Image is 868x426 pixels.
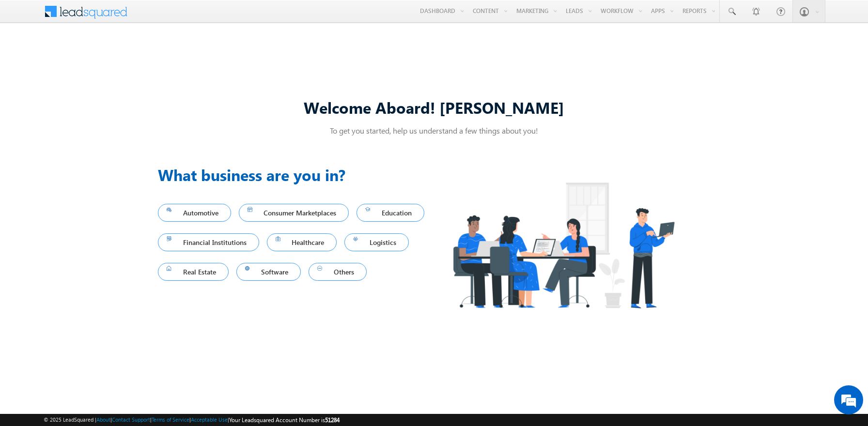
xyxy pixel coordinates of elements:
[158,125,710,136] p: To get you started, help us understand a few things about you!
[158,163,434,186] h3: What business are you in?
[245,265,293,278] span: Software
[167,206,222,219] span: Automotive
[276,236,328,249] span: Healthcare
[325,416,340,424] span: 51284
[158,97,710,118] div: Welcome Aboard! [PERSON_NAME]
[96,416,110,423] a: About
[112,416,150,423] a: Contact Support
[248,206,341,219] span: Consumer Marketplaces
[317,265,358,278] span: Others
[353,236,400,249] span: Logistics
[152,416,189,423] a: Terms of Service
[365,206,416,219] span: Education
[434,163,693,327] img: Industry.png
[229,416,340,424] span: Your Leadsquared Account Number is
[44,415,340,425] span: © 2025 LeadSquared | | | | |
[167,236,250,249] span: Financial Institutions
[167,265,220,278] span: Real Estate
[191,416,228,423] a: Acceptable Use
